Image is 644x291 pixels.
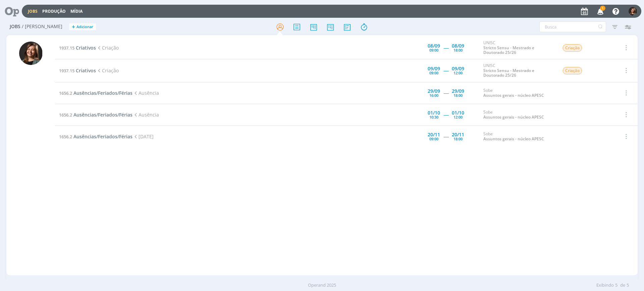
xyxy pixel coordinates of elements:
[539,21,606,32] input: Busca
[627,282,629,289] span: 5
[22,24,62,29] span: / [PERSON_NAME]
[132,90,159,96] span: Ausência
[429,71,438,75] div: 09:00
[453,115,463,119] div: 12:00
[443,133,448,140] span: -----
[96,45,119,51] span: Criação
[600,6,605,11] span: 1
[596,282,614,289] span: Exibindo
[483,110,552,120] div: Sobe
[620,282,625,289] span: de
[59,134,72,140] span: 1656.2
[59,45,74,51] span: 1937.15
[453,137,463,141] div: 18:00
[563,44,582,52] span: Criação
[593,5,607,17] button: 1
[629,7,637,15] img: L
[628,5,637,17] button: L
[452,132,464,137] div: 20/11
[59,112,132,118] a: 1656.2Ausências/Feriados/Férias
[452,66,464,71] div: 09/09
[76,25,93,29] span: Adicionar
[563,67,582,74] span: Criação
[428,89,440,93] div: 29/09
[59,90,132,96] a: 1656.2Ausências/Feriados/Férias
[452,89,464,93] div: 29/09
[428,111,440,115] div: 01/10
[59,67,96,74] a: 1937.15Criativos
[59,45,96,51] a: 1937.15Criativos
[42,8,66,14] a: Produção
[10,24,20,29] span: Jobs
[132,112,159,118] span: Ausência
[73,133,132,140] span: Ausências/Feriados/Férias
[68,9,85,14] button: Mídia
[483,68,534,78] a: Stricto Sensu - Mestrado e Doutorado 25/26
[59,68,74,74] span: 1937.15
[428,66,440,71] div: 09/09
[76,67,96,74] span: Criativos
[429,115,438,119] div: 10:30
[28,8,38,14] a: Jobs
[96,67,119,74] span: Criação
[40,9,68,14] button: Produção
[428,132,440,137] div: 20/11
[76,45,96,51] span: Criativos
[429,48,438,52] div: 09:00
[59,133,132,140] a: 1656.2Ausências/Feriados/Férias
[72,23,75,30] span: +
[443,112,448,118] span: -----
[73,112,132,118] span: Ausências/Feriados/Férias
[428,44,440,48] div: 08/09
[443,45,448,51] span: -----
[443,67,448,74] span: -----
[429,137,438,141] div: 09:00
[453,93,463,97] div: 18:00
[452,44,464,48] div: 08/09
[70,8,83,14] a: Mídia
[59,112,72,118] span: 1656.2
[483,92,544,98] a: Assuntos gerais - núcleo APESC
[26,9,40,14] button: Jobs
[59,90,72,96] span: 1656.2
[615,282,618,289] span: 5
[483,41,552,55] div: UNISC
[73,90,132,96] span: Ausências/Feriados/Férias
[132,133,154,140] span: [DATE]
[453,71,463,75] div: 12:00
[69,23,96,30] button: +Adicionar
[429,93,438,97] div: 16:00
[483,132,552,141] div: Sobe
[483,88,552,98] div: Sobe
[483,114,544,120] a: Assuntos gerais - núcleo APESC
[452,111,464,115] div: 01/10
[443,90,448,96] span: -----
[483,45,534,55] a: Stricto Sensu - Mestrado e Doutorado 25/26
[453,48,463,52] div: 18:00
[483,63,552,78] div: UNISC
[483,136,544,142] a: Assuntos gerais - núcleo APESC
[19,42,43,65] img: L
